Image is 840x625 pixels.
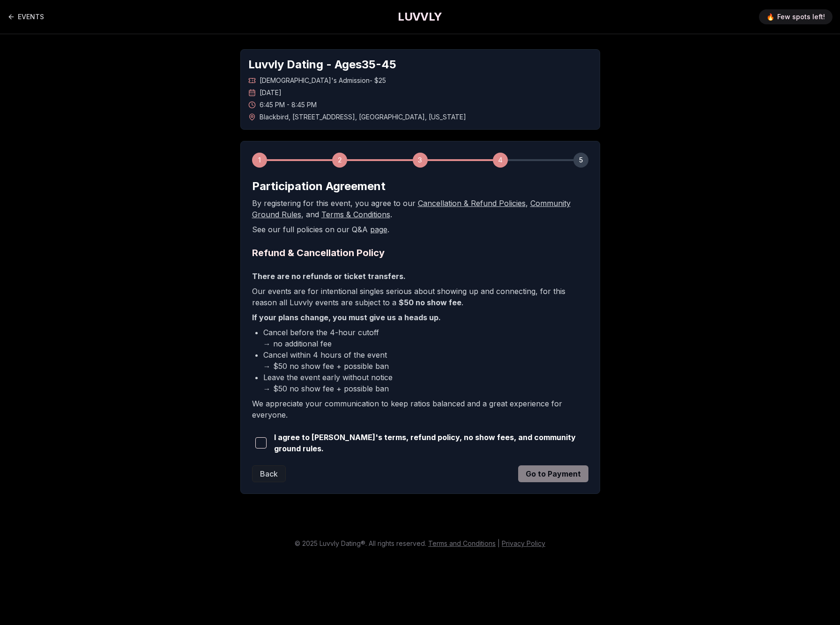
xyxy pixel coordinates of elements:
span: Few spots left! [777,12,825,22]
span: 🔥 [766,12,774,22]
li: Leave the event early without notice → $50 no show fee + possible ban [263,372,588,394]
a: LUVVLY [398,9,442,24]
div: 3 [413,153,428,168]
h1: Luvvly Dating - Ages 35 - 45 [248,57,592,72]
div: 4 [493,153,508,168]
b: $50 no show fee [399,298,461,307]
span: I agree to [PERSON_NAME]'s terms, refund policy, no show fees, and community ground rules. [274,432,588,454]
p: See our full policies on our Q&A . [252,224,588,235]
a: Terms and Conditions [428,539,496,547]
p: If your plans change, you must give us a heads up. [252,312,588,323]
span: Blackbird , [STREET_ADDRESS] , [GEOGRAPHIC_DATA] , [US_STATE] [260,112,466,122]
span: [DATE] [260,88,282,97]
a: Cancellation & Refund Policies [418,199,526,208]
span: [DEMOGRAPHIC_DATA]'s Admission - $25 [260,76,386,85]
div: 2 [332,153,347,168]
li: Cancel before the 4-hour cutoff → no additional fee [263,327,588,349]
div: 1 [252,153,267,168]
a: Privacy Policy [502,539,545,547]
p: Our events are for intentional singles serious about showing up and connecting, for this reason a... [252,286,588,308]
p: We appreciate your communication to keep ratios balanced and a great experience for everyone. [252,398,588,420]
span: 6:45 PM - 8:45 PM [260,100,317,110]
p: By registering for this event, you agree to our , , and . [252,198,588,220]
p: There are no refunds or ticket transfers. [252,271,588,282]
button: Back [252,465,286,482]
h2: Participation Agreement [252,179,588,194]
span: | [498,539,500,547]
h2: Refund & Cancellation Policy [252,246,588,259]
a: page [370,225,387,234]
a: Terms & Conditions [321,210,390,219]
li: Cancel within 4 hours of the event → $50 no show fee + possible ban [263,349,588,372]
a: Back to events [7,7,44,26]
div: 5 [573,153,588,168]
